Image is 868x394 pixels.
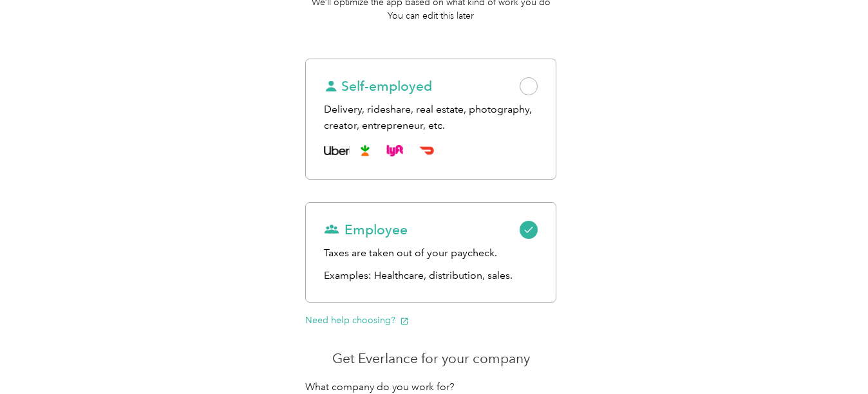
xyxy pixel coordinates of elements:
button: Need help choosing? [305,314,409,327]
span: Employee [324,221,408,239]
div: Delivery, rideshare, real estate, photography, creator, entrepreneur, etc. [324,102,538,133]
p: Examples: Healthcare, distribution, sales. [324,268,538,284]
p: You can edit this later [388,9,474,23]
span: Self-employed [324,77,432,95]
iframe: Everlance-gr Chat Button Frame [796,322,868,394]
span: What company do you work for? [305,380,455,393]
div: Taxes are taken out of your paycheck. [324,245,538,261]
p: Get Everlance for your company [305,350,556,368]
